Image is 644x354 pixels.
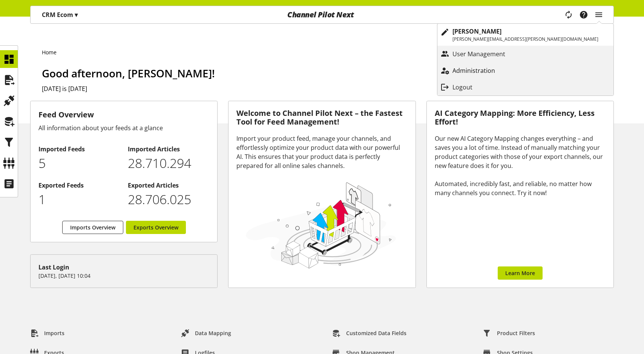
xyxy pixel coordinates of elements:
p: User Management [452,49,520,58]
b: [PERSON_NAME] [452,27,501,35]
h2: Exported Feeds [38,181,120,190]
a: Imports [24,326,71,340]
span: Good afternoon, [PERSON_NAME]! [42,66,215,80]
h2: [DATE] is [DATE] [42,84,614,93]
a: Learn More [498,266,543,280]
p: 1 [38,190,120,209]
a: Customized Data Fields [326,326,412,340]
p: CRM Ecom [42,10,78,19]
img: 78e1b9dcff1e8392d83655fcfc870417.svg [244,180,398,270]
p: Logout [452,83,488,92]
span: Data Mapping [195,329,231,337]
h3: Welcome to Channel Pilot Next – the Fastest Tool for Feed Management! [236,109,407,126]
a: Administration [437,64,613,77]
p: Administration [452,66,510,75]
a: Product Filters [477,326,541,340]
span: Imports Overview [70,223,115,231]
a: [PERSON_NAME][PERSON_NAME][EMAIL_ADDRESS][PERSON_NAME][DOMAIN_NAME] [437,24,613,46]
span: Customized Data Fields [346,329,406,337]
span: Learn More [505,269,535,277]
h2: Imported Feeds [38,145,120,154]
a: Imports Overview [62,221,123,234]
span: Imports [44,329,64,337]
div: Last Login [38,263,209,272]
span: Product Filters [497,329,535,337]
p: 5 [38,154,120,173]
p: 28706025 [128,190,209,209]
a: Data Mapping [175,326,237,340]
p: [PERSON_NAME][EMAIL_ADDRESS][PERSON_NAME][DOMAIN_NAME] [452,36,598,43]
a: Exports Overview [126,221,186,234]
span: Exports Overview [133,223,178,231]
div: Import your product feed, manage your channels, and effortlessly optimize your product data with ... [236,134,407,170]
div: All information about your feeds at a glance [38,123,209,132]
h3: AI Category Mapping: More Efficiency, Less Effort! [435,109,606,126]
nav: main navigation [30,6,614,24]
a: User Management [437,47,613,61]
h3: Feed Overview [38,109,209,120]
h2: Imported Articles [128,145,209,154]
p: [DATE], [DATE] 10:04 [38,272,209,280]
div: Our new AI Category Mapping changes everything – and saves you a lot of time. Instead of manually... [435,134,606,197]
p: 28710294 [128,154,209,173]
h2: Exported Articles [128,181,209,190]
span: ▾ [75,11,78,19]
